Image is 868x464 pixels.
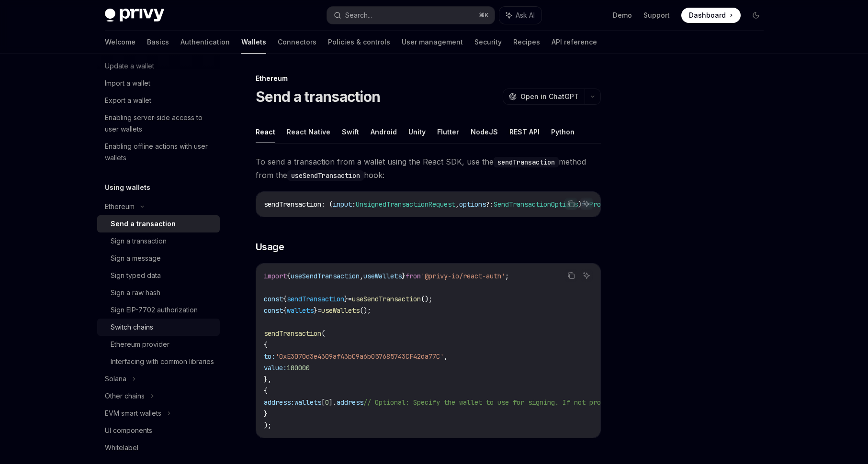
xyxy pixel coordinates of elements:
[421,295,432,303] span: ();
[287,121,330,143] button: React Native
[344,295,348,303] span: }
[105,77,150,89] div: Import a wallet
[321,200,333,209] span: : (
[105,95,151,106] div: Export a wallet
[565,269,577,282] button: Copy the contents from the code block
[97,301,220,319] a: Sign EIP-7702 authorization
[505,272,509,280] span: ;
[408,121,426,143] button: Unity
[97,336,220,353] a: Ethereum provider
[329,398,337,407] span: ].
[97,422,220,439] a: UI components
[444,352,448,361] span: ,
[256,74,601,83] div: Ethereum
[494,157,559,167] code: sendTransaction
[499,7,541,24] button: Ask AI
[105,31,135,54] a: Welcome
[748,8,764,23] button: Toggle dark mode
[287,272,291,280] span: {
[287,306,314,315] span: wallets
[256,155,601,182] span: To send a transaction from a wallet using the React SDK, use the method from the hook:
[486,200,494,209] span: ?:
[105,112,214,135] div: Enabling server-side access to user wallets
[565,198,577,210] button: Copy the contents from the code block
[437,121,459,143] button: Flutter
[111,304,198,316] div: Sign EIP-7702 authorization
[97,109,220,138] a: Enabling server-side access to user wallets
[264,295,283,303] span: const
[264,200,321,209] span: sendTransaction
[455,200,459,209] span: ,
[111,235,167,247] div: Sign a transaction
[287,364,310,372] span: 100000
[264,306,283,315] span: const
[333,200,352,209] span: input
[327,7,495,24] button: Search...⌘K
[328,31,390,54] a: Policies & controls
[264,272,287,280] span: import
[317,306,321,315] span: =
[264,364,287,372] span: value:
[264,409,268,418] span: }
[503,88,585,105] button: Open in ChatGPT
[264,329,321,338] span: sendTransaction
[105,182,150,193] h5: Using wallets
[105,9,164,22] img: dark logo
[256,88,381,105] h1: Send a transaction
[479,11,489,19] span: ⌘ K
[97,232,220,250] a: Sign a transaction
[264,421,271,430] span: );
[105,442,138,453] div: Whitelabel
[111,321,153,333] div: Switch chains
[283,295,287,303] span: {
[105,408,161,419] div: EVM smart wallets
[105,425,152,436] div: UI components
[421,272,505,280] span: '@privy-io/react-auth'
[105,390,145,402] div: Other chains
[97,439,220,456] a: Whitelabel
[111,253,161,264] div: Sign a message
[241,31,266,54] a: Wallets
[516,11,535,20] span: Ask AI
[105,201,135,212] div: Ethereum
[97,75,220,92] a: Import a wallet
[97,267,220,284] a: Sign typed data
[509,121,540,143] button: REST API
[321,329,325,338] span: (
[291,272,360,280] span: useSendTransaction
[105,141,214,164] div: Enabling offline actions with user wallets
[287,295,344,303] span: sendTransaction
[111,339,169,350] div: Ethereum provider
[363,272,402,280] span: useWallets
[97,215,220,232] a: Send a transaction
[264,398,294,407] span: address:
[352,200,356,209] span: :
[97,92,220,109] a: Export a wallet
[287,170,364,181] code: useSendTransaction
[264,341,268,349] span: {
[278,31,316,54] a: Connectors
[552,31,597,54] a: API reference
[325,398,329,407] span: 0
[256,121,275,143] button: React
[275,352,444,361] span: '0xE3070d3e4309afA3bC9a6b057685743CF42da77C'
[111,218,176,230] div: Send a transaction
[256,240,284,254] span: Usage
[363,398,743,407] span: // Optional: Specify the wallet to use for signing. If not provided, the first wallet will be used.
[471,121,498,143] button: NodeJS
[97,250,220,267] a: Sign a message
[520,92,579,101] span: Open in ChatGPT
[342,121,359,143] button: Swift
[105,373,126,385] div: Solana
[406,272,421,280] span: from
[681,8,741,23] a: Dashboard
[294,398,321,407] span: wallets
[97,353,220,370] a: Interfacing with common libraries
[371,121,397,143] button: Android
[402,272,406,280] span: }
[111,287,160,298] div: Sign a raw hash
[613,11,632,20] a: Demo
[283,306,287,315] span: {
[360,272,363,280] span: ,
[321,398,325,407] span: [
